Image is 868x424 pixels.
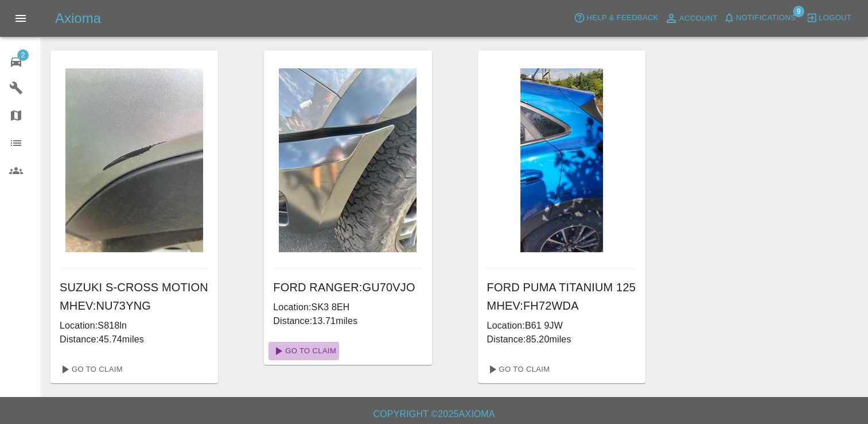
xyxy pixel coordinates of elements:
button: Logout [803,9,854,27]
button: Open drawer [7,5,34,32]
span: Notifications [736,11,796,25]
span: 9 [793,6,804,17]
p: Location: SK3 8EH [273,300,422,314]
span: Logout [819,11,851,25]
a: Go To Claim [482,360,553,379]
p: Distance: 13.71 miles [273,314,422,328]
a: Go To Claim [55,360,126,379]
a: Go To Claim [268,342,339,360]
p: Distance: 45.74 miles [60,333,209,346]
p: Location: B61 9JW [487,319,636,333]
span: Help & Feedback [586,11,658,25]
p: Location: S818ln [60,319,209,333]
a: Account [661,9,721,28]
span: 2 [17,49,29,61]
h6: SUZUKI S-CROSS MOTION MHEV : NU73YNG [60,278,209,315]
h5: Axioma [55,9,101,28]
button: Help & Feedback [571,9,661,27]
h6: FORD RANGER : GU70VJO [273,278,422,296]
h6: Copyright © 2025 Axioma [9,406,859,422]
button: Notifications [721,9,799,27]
h6: FORD PUMA TITANIUM 125 MHEV : FH72WDA [487,278,636,315]
p: Distance: 85.20 miles [487,333,636,346]
span: Account [679,12,718,25]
